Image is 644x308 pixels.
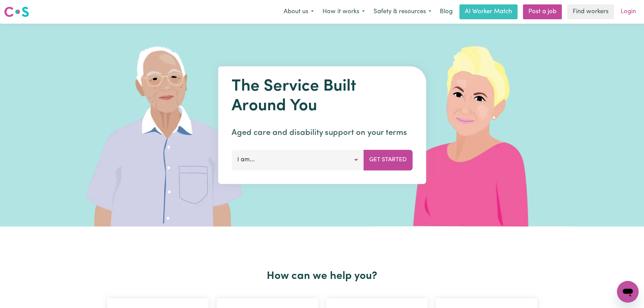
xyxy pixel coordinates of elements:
a: Find workers [567,4,614,19]
p: Aged care and disability support on your terms [232,127,412,139]
a: Careseekers logo [4,4,29,20]
h2: How can we help you? [103,270,541,283]
a: Blog [436,4,457,19]
button: Safety & resources [369,5,436,19]
button: Get Started [363,150,412,170]
img: Careseekers logo [4,6,29,18]
h1: The Service Built Around You [232,77,412,116]
a: AI Worker Match [459,4,518,19]
button: I am... [232,150,364,170]
button: About us [279,5,318,19]
a: Login [617,4,640,19]
a: Post a job [523,4,562,19]
iframe: Button to launch messaging window [617,281,639,303]
button: How it works [318,5,369,19]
